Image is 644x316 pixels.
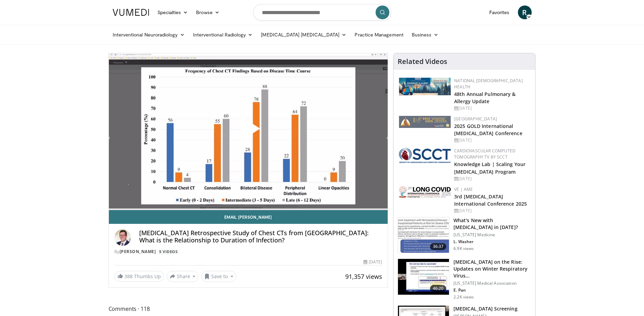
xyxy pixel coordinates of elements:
img: e6ac19ea-06ec-4e73-bb2e-8837b1071482.150x105_q85_crop-smart_upscale.jpg [398,217,449,253]
a: 3rd [MEDICAL_DATA] International Conference 2025 [454,193,527,207]
video-js: Video Player [109,53,388,210]
h4: Related Videos [398,57,447,66]
img: b90f5d12-84c1-472e-b843-5cad6c7ef911.jpg.150x105_q85_autocrop_double_scale_upscale_version-0.2.jpg [399,78,451,95]
a: VE | AME [454,186,473,192]
div: By [114,249,382,255]
a: Cardiovascular Computed Tomography TV by SCCT [454,148,515,160]
a: Business [408,28,443,42]
img: a7fdb341-8f47-4b27-b917-6bcaa0e8415b.150x105_q85_crop-smart_upscale.jpg [398,259,449,295]
img: 29f03053-4637-48fc-b8d3-cde88653f0ec.jpeg.150x105_q85_autocrop_double_scale_upscale_version-0.2.jpg [399,116,451,128]
button: Play Video [186,98,310,165]
span: 91,357 views [345,272,382,281]
span: Comments 118 [109,304,388,313]
h3: What's New with [MEDICAL_DATA] in [DATE]? [453,217,531,231]
div: [DATE] [454,105,530,111]
a: 5 Videos [157,249,180,254]
img: 51a70120-4f25-49cc-93a4-67582377e75f.png.150x105_q85_autocrop_double_scale_upscale_version-0.2.png [399,148,451,163]
a: 2025 GOLD International [MEDICAL_DATA] Conference [454,123,522,137]
a: Practice Management [350,28,407,42]
a: R [518,6,532,19]
div: [DATE] [454,137,530,143]
p: 2.2K views [453,294,474,300]
h4: [MEDICAL_DATA] Retrospective Study of Chest CTs from [GEOGRAPHIC_DATA]: What is the Relationship ... [139,229,382,244]
p: E. Pan [453,287,531,293]
a: Favorites [485,6,514,19]
button: Save to [201,271,236,282]
a: 48th Annual Pulmonary & Allergy Update [454,91,515,105]
span: 36:37 [430,243,447,250]
p: [US_STATE] Medical Association [453,281,531,286]
a: Interventional Neuroradiology [109,28,189,42]
img: a2792a71-925c-4fc2-b8ef-8d1b21aec2f7.png.150x105_q85_autocrop_double_scale_upscale_version-0.2.jpg [399,186,451,198]
a: National [DEMOGRAPHIC_DATA] Health [454,78,523,90]
span: 388 [124,273,133,280]
img: Avatar [114,229,131,246]
div: [DATE] [454,208,530,214]
a: 388 Thumbs Up [114,271,164,282]
a: Email [PERSON_NAME] [109,210,388,224]
div: [DATE] [364,259,382,265]
a: Knowledge Lab | Scaling Your [MEDICAL_DATA] Program [454,161,525,175]
p: [US_STATE] Medicine [453,232,531,238]
p: 6.9K views [453,246,474,251]
div: [DATE] [454,176,530,182]
span: 46:20 [430,285,447,292]
p: L. Washer [453,239,531,244]
h3: [MEDICAL_DATA] Screening [453,305,517,312]
a: Interventional Radiology [189,28,257,42]
a: 36:37 What's New with [MEDICAL_DATA] in [DATE]? [US_STATE] Medicine L. Washer 6.9K views [398,217,531,253]
a: 46:20 [MEDICAL_DATA] on the Rise: Updates on Winter Respiratory Virus… [US_STATE] Medical Associa... [398,259,531,300]
a: [PERSON_NAME] [120,249,156,254]
a: Specialties [153,6,192,19]
input: Search topics, interventions [253,4,391,21]
h3: [MEDICAL_DATA] on the Rise: Updates on Winter Respiratory Virus… [453,259,531,279]
img: VuMedi Logo [113,9,149,16]
a: [GEOGRAPHIC_DATA] [454,116,497,122]
a: Browse [192,6,224,19]
a: [MEDICAL_DATA] [MEDICAL_DATA] [257,28,350,42]
button: Share [167,271,199,282]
